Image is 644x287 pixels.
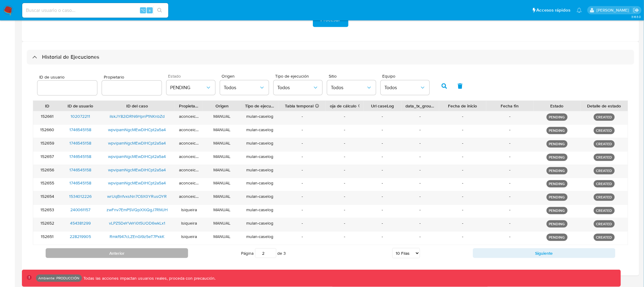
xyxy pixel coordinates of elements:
p: diego.assum@mercadolibre.com [597,7,631,13]
a: Salir [633,7,639,13]
span: s [149,7,151,13]
a: Notificaciones [577,8,582,13]
span: Accesos rápidos [537,7,571,13]
span: ⌥ [141,7,145,13]
p: Todas las acciones impactan usuarios reales, proceda con precaución. [82,275,216,281]
p: Ambiente: PRODUCCIÓN [38,277,79,279]
span: 3.163.0 [631,14,641,19]
button: search-icon [153,6,166,15]
input: Buscar usuario o caso... [22,6,168,14]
